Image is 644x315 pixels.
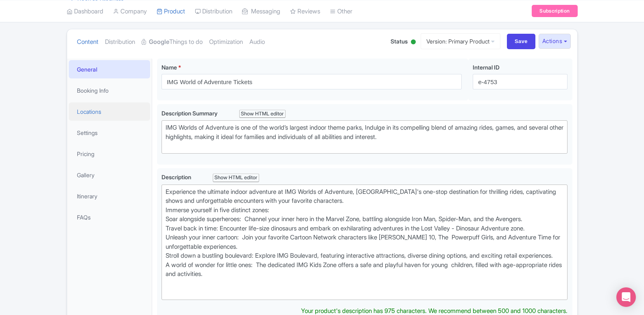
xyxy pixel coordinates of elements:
a: General [69,60,150,78]
span: IMG World of Adventure Tickets [76,11,215,23]
a: Version: Primary Product [421,33,500,49]
a: Booking Info [69,81,150,100]
a: Optimization [209,29,243,55]
strong: Google [149,37,169,47]
span: Name [162,64,177,71]
a: Audio [249,29,265,55]
input: Save [507,34,535,49]
a: Content [77,29,98,55]
span: Status [391,37,408,46]
div: Show HTML editor [239,110,286,118]
div: IMG Worlds of Adventure is one of the world’s largest indoor theme parks, Indulge in its compelli... [166,123,564,151]
a: Locations [69,102,150,121]
a: Itinerary [69,187,150,205]
div: Experience the ultimate indoor adventure at IMG Worlds of Adventure, [GEOGRAPHIC_DATA]'s one-stop... [166,187,564,297]
div: Show HTML editor [213,174,260,182]
button: Actions [539,34,571,49]
span: Internal ID [473,64,500,71]
div: Active [409,36,417,49]
span: Description Summary [162,110,219,117]
div: Open Intercom Messenger [616,287,636,307]
span: Description [162,174,192,180]
a: Distribution [105,29,135,55]
a: Subscription [532,5,577,17]
a: Gallery [69,166,150,184]
a: GoogleThings to do [142,29,203,55]
a: FAQs [69,208,150,226]
a: Pricing [69,145,150,163]
a: Settings [69,124,150,142]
